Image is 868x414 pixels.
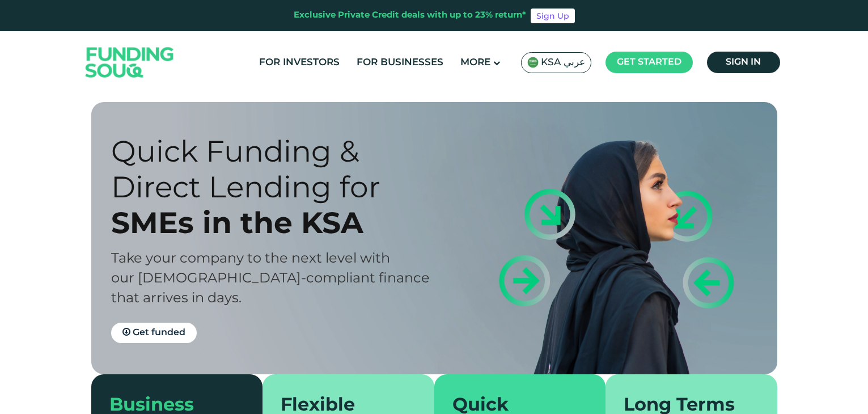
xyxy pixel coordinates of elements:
[111,252,430,305] span: Take your company to the next level with our [DEMOGRAPHIC_DATA]-compliant finance that arrives in...
[527,57,539,68] img: SA Flag
[707,52,780,73] a: Sign in
[726,58,761,66] span: Sign in
[354,53,446,72] a: For Businesses
[111,205,454,240] div: SMEs in the KSA
[531,9,575,23] a: Sign Up
[294,9,526,22] div: Exclusive Private Credit deals with up to 23% return*
[74,34,185,91] img: Logo
[617,58,681,66] span: Get started
[111,323,197,343] a: Get funded
[460,58,490,67] span: More
[541,56,585,69] span: KSA عربي
[133,328,185,337] span: Get funded
[256,53,342,72] a: For Investors
[111,133,454,205] div: Quick Funding & Direct Lending for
